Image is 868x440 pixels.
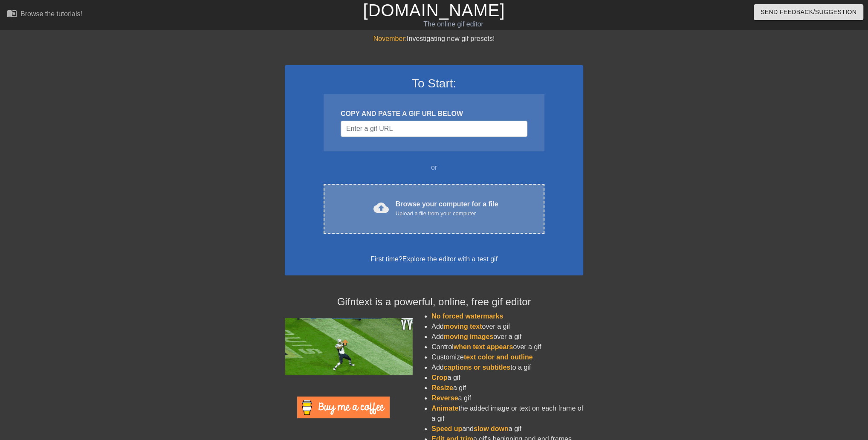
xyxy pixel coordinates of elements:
span: menu_book [7,8,17,18]
li: a gif [431,393,583,403]
div: Browse your computer for a file [396,199,498,218]
span: Reverse [431,394,458,402]
li: and a gif [431,424,583,434]
h4: Gifntext is a powerful, online, free gif editor [285,296,583,308]
li: the added image or text on each frame of a gif [431,403,583,424]
div: Upload a file from your computer [396,209,498,218]
li: a gif [431,373,583,383]
li: Customize [431,352,583,362]
li: Add over a gif [431,332,583,342]
span: Speed up [431,425,462,432]
div: Browse the tutorials! [20,10,82,17]
li: Control over a gif [431,342,583,352]
span: Crop [431,374,447,381]
li: Add to a gif [431,362,583,373]
span: slow down [474,425,509,432]
li: Add over a gif [431,321,583,332]
div: COPY AND PASTE A GIF URL BELOW [341,109,527,119]
span: moving images [444,333,493,340]
span: November: [373,35,407,42]
a: Browse the tutorials! [7,8,82,21]
span: No forced watermarks [431,313,503,320]
a: Explore the editor with a test gif [402,255,498,263]
span: Send Feedback/Suggestion [761,7,856,17]
span: Resize [431,384,453,391]
div: The online gif editor [294,19,613,29]
span: when text appears [454,343,513,350]
span: cloud_upload [373,200,389,215]
span: moving text [444,323,482,330]
button: Send Feedback/Suggestion [754,4,863,20]
span: captions or subtitles [444,364,510,371]
input: Username [341,121,527,137]
span: text color and outline [464,353,533,361]
img: football_small.gif [285,318,413,375]
li: a gif [431,383,583,393]
div: First time? [296,254,572,264]
a: [DOMAIN_NAME] [363,1,505,20]
div: Investigating new gif presets! [285,34,583,44]
div: or [307,162,561,173]
img: Buy Me A Coffee [297,397,390,418]
span: Animate [431,405,458,412]
h3: To Start: [296,76,572,91]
